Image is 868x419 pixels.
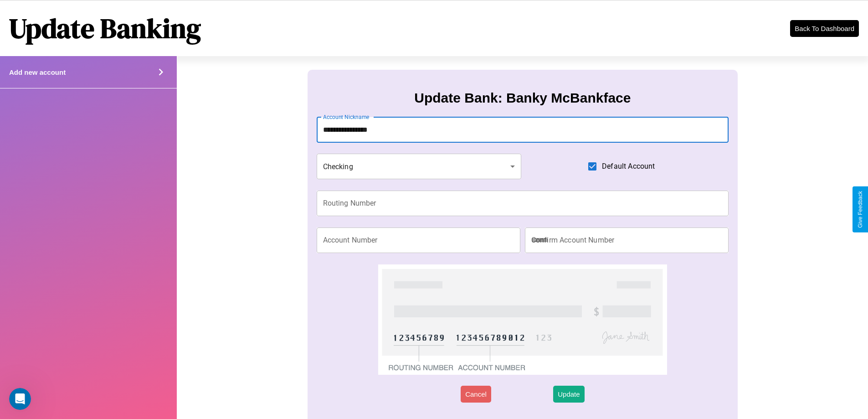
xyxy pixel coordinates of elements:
div: Checking [317,154,522,179]
label: Account Nickname [323,113,370,121]
div: Give Feedback [857,191,863,228]
img: check [378,264,667,375]
button: Cancel [461,386,491,403]
span: Default Account [602,161,655,172]
button: Back To Dashboard [790,20,859,37]
h4: Add new account [9,68,66,76]
iframe: Intercom live chat [9,388,31,410]
h1: Update Banking [9,10,201,47]
button: Update [553,386,584,403]
h3: Update Bank: Banky McBankface [414,90,631,106]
